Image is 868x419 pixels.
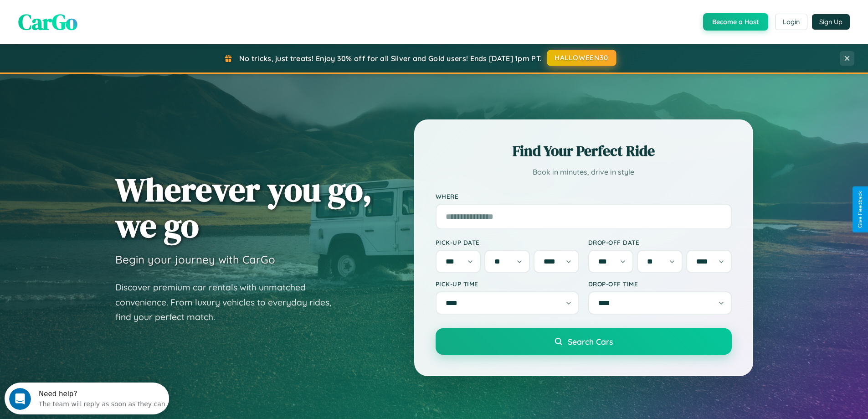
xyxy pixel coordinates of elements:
[812,14,850,30] button: Sign Up
[436,328,732,355] button: Search Cars
[588,280,732,288] label: Drop-off Time
[239,54,542,63] span: No tricks, just treats! Enjoy 30% off for all Silver and Gold users! Ends [DATE] 1pm PT.
[436,238,579,246] label: Pick-up Date
[34,8,161,15] div: Need help?
[4,4,169,29] div: Open Intercom Messenger
[115,280,343,325] p: Discover premium car rentals with unmatched convenience. From luxury vehicles to everyday rides, ...
[547,50,616,66] button: HALLOWEEN30
[436,141,732,161] h2: Find Your Perfect Ride
[34,15,161,25] div: The team will reply as soon as they can
[115,171,372,243] h1: Wherever you go, we go
[5,383,169,414] iframe: Intercom live chat discovery launcher
[703,13,768,31] button: Become a Host
[18,7,77,37] span: CarGo
[857,191,863,228] div: Give Feedback
[9,388,31,410] iframe: Intercom live chat
[436,280,579,288] label: Pick-up Time
[588,238,732,246] label: Drop-off Date
[436,192,732,200] label: Where
[436,166,732,179] p: Book in minutes, drive in style
[775,14,807,30] button: Login
[568,336,613,347] span: Search Cars
[115,253,275,266] h3: Begin your journey with CarGo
